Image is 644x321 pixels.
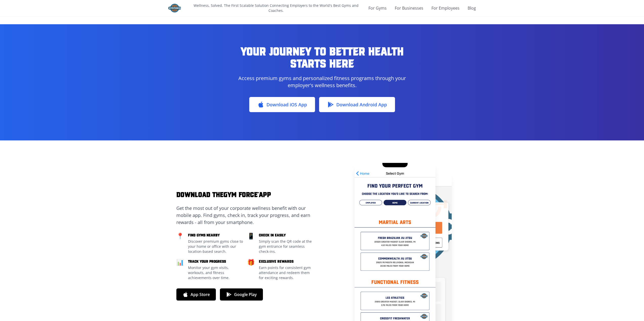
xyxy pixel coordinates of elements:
[188,265,243,280] p: Monitor your gym visits, workouts, and fitness achievements over time.
[249,97,315,112] a: Download iOS App
[319,97,395,112] a: Download Android App
[168,4,181,12] img: Gym Force Logo
[176,258,184,266] div: 📊
[259,258,314,264] h3: Exclusive Rewards
[188,232,243,238] h3: Find Gyms Nearby
[395,5,423,11] a: For Businesses
[176,232,184,240] div: 📍
[176,205,314,226] p: Get the most out of your corporate wellness benefit with our mobile app. Find gyms, check in, tra...
[225,75,419,89] p: Access premium gyms and personalized fitness programs through your employer's wellness benefits.
[258,191,259,194] span: ®
[188,239,243,254] p: Discover premium gyms close to your home or office with our location-based search.
[223,190,258,198] span: Gym Force
[225,44,419,69] h1: Your Journey to Better Health Starts Here
[247,258,255,266] div: 🎁
[259,239,314,254] p: Simply scan the QR code at the gym entrance for seamless check-ins.
[176,288,216,301] a: App Store
[247,232,255,240] div: 📱
[220,288,263,301] a: Google Play
[468,5,476,11] a: Blog
[186,3,366,13] p: Wellness, Solved. The First Scalable Solution Connecting Employers to the World's Best Gyms and C...
[259,265,314,280] p: Earn points for consistent gym attendance and redeem them for exciting rewards.
[368,5,387,11] a: For Gyms
[259,232,314,238] h3: Check In Easily
[188,258,243,264] h3: Track Your Progress
[431,5,460,11] a: For Employees
[176,189,314,199] h2: Download the App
